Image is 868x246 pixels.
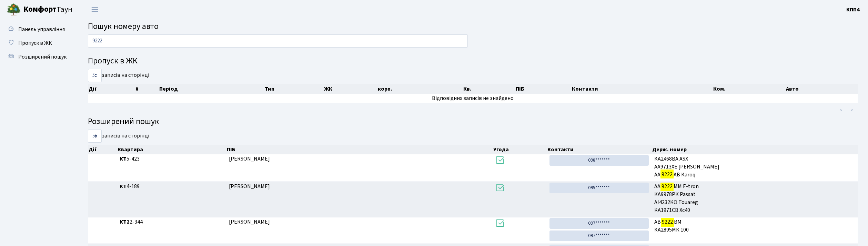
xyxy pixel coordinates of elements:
[88,145,117,154] th: Дії
[323,84,377,94] th: ЖК
[846,6,860,14] a: КПП4
[88,34,468,48] input: Пошук
[846,6,860,13] b: КПП4
[660,182,674,191] mark: 9222
[7,3,21,17] img: logo.png
[120,155,223,163] span: 5-423
[493,145,547,154] th: Угода
[88,56,858,66] h4: Пропуск в ЖК
[229,155,270,163] span: [PERSON_NAME]
[23,4,57,15] b: Комфорт
[654,183,855,214] span: АА ММ E-tron КА9978РК Passat AI4232KO Touareg KA1971CB Xc40
[547,145,652,154] th: Контакти
[120,155,127,163] b: КТ
[88,84,135,94] th: Дії
[18,25,65,33] span: Панель управління
[88,69,102,82] select: записів на сторінці
[3,36,72,50] a: Пропуск в ЖК
[785,84,858,94] th: Авто
[661,217,674,227] mark: 9222
[120,183,127,190] b: КТ
[88,130,149,143] label: записів на сторінці
[18,39,52,47] span: Пропуск в ЖК
[515,84,571,94] th: ПІБ
[463,84,515,94] th: Кв.
[23,4,72,16] span: Таун
[135,84,159,94] th: #
[229,218,270,226] span: [PERSON_NAME]
[226,145,493,154] th: ПІБ
[654,218,855,234] span: АВ ВМ КА2895МК 100
[117,145,226,154] th: Квартира
[3,22,72,36] a: Панель управління
[713,84,786,94] th: Ком.
[159,84,264,94] th: Період
[88,130,102,143] select: записів на сторінці
[88,69,149,82] label: записів на сторінці
[120,218,130,226] b: КТ2
[88,94,858,103] td: Відповідних записів не знайдено
[652,145,858,154] th: Держ. номер
[120,183,223,191] span: 4-189
[264,84,323,94] th: Тип
[229,183,270,190] span: [PERSON_NAME]
[88,117,858,127] h4: Розширений пошук
[88,20,159,32] span: Пошук номеру авто
[3,50,72,64] a: Розширений пошук
[86,4,103,15] button: Переключити навігацію
[377,84,463,94] th: корп.
[18,53,67,61] span: Розширений пошук
[660,170,674,179] mark: 9222
[654,155,855,179] span: KA2468BA ASX AA9713XE [PERSON_NAME] AA AB Karoq
[571,84,713,94] th: Контакти
[120,218,223,226] span: 2-344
